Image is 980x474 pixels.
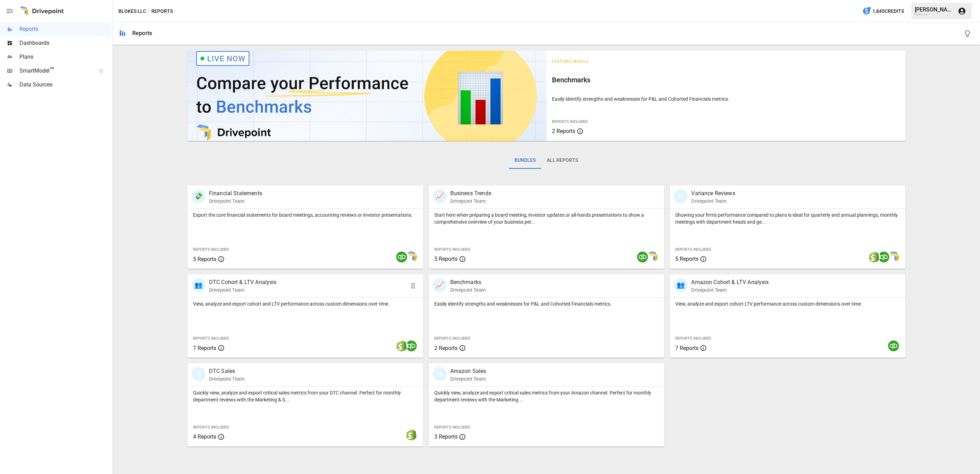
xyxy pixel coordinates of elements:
[209,286,277,293] p: Drivepoint Team
[869,251,880,263] img: shopify
[434,247,470,252] span: Reports Included
[878,251,889,263] img: quickbooks
[450,286,486,293] p: Drivepoint Team
[396,340,407,351] img: shopify
[193,433,216,440] span: 4 Reports
[193,256,216,263] span: 5 Reports
[552,59,589,64] span: Featured Bundle
[675,300,900,307] p: View, analyze and export cohort LTV performance across custom dimensions over time.
[209,278,277,286] p: DTC Cohort & LTV Analysis
[915,6,954,13] div: [PERSON_NAME]
[691,286,769,293] p: Drivepoint Team
[192,189,206,203] div: 💸
[434,425,470,430] span: Reports Included
[193,336,229,341] span: Reports Included
[691,278,769,286] p: Amazon Cohort & LTV Analysis
[434,345,458,351] span: 2 Reports
[434,211,659,225] p: Start here when preparing a board meeting, investor updates or all-hands presentations to show a ...
[192,367,206,381] div: 🛍
[192,278,206,292] div: 👥
[193,211,418,218] p: Export the core financial statements for board meetings, accounting reviews or investor presentat...
[675,345,698,351] span: 7 Reports
[450,198,491,205] p: Drivepoint Team
[552,95,900,102] p: Easily identify strengths and weaknesses for P&L and Cohorted Financials metrics.
[209,189,262,198] p: Financial Statements
[434,389,659,403] p: Quickly view, analyze and export critical sales metrics from your Amazon channel. Perfect for mon...
[19,25,111,33] span: Reports
[406,251,417,263] img: smart model
[434,256,458,262] span: 5 Reports
[193,300,418,307] p: View, analyze and export cohort and LTV performance across custom dimensions over time.
[187,51,546,141] img: video thumbnail
[193,389,418,403] p: Quickly view, analyze and export critical sales metrics from your DTC channel. Perfect for monthl...
[193,345,216,351] span: 7 Reports
[209,367,244,375] p: DTC Sales
[193,425,229,430] span: Reports Included
[433,367,447,381] div: 🛍
[19,53,111,61] span: Plans
[209,198,262,205] p: Drivepoint Team
[552,128,575,134] span: 2 Reports
[209,375,244,382] p: Drivepoint Team
[118,7,146,16] button: Blokes LLC
[860,5,907,18] button: 1,845Credits
[50,66,55,74] span: ™
[450,375,486,382] p: Drivepoint Team
[509,152,541,169] button: Bundles
[434,336,470,341] span: Reports Included
[674,278,688,292] div: 👥
[675,256,698,262] span: 5 Reports
[434,300,659,307] p: Easily identify strengths and weaknesses for P&L and Cohorted Financials metrics.
[406,429,417,440] img: shopify
[888,251,899,263] img: smart model
[19,67,92,75] span: SmartModel
[433,189,447,203] div: 📈
[450,278,486,286] p: Benchmarks
[19,39,111,47] span: Dashboards
[541,152,584,169] button: All Reports
[148,7,150,16] div: /
[433,278,447,292] div: 📈
[691,198,735,205] p: Drivepoint Team
[434,433,458,440] span: 3 Reports
[872,7,904,16] span: 1,845 Credits
[552,119,588,124] span: Reports Included
[193,247,229,252] span: Reports Included
[19,81,111,89] span: Data Sources
[675,247,711,252] span: Reports Included
[888,340,899,351] img: quickbooks
[674,189,688,203] div: 🗓
[637,251,648,263] img: quickbooks
[647,251,658,263] img: smart model
[132,30,152,36] div: Reports
[450,189,491,198] p: Business Trends
[552,74,900,85] h6: Benchmarks
[396,251,407,263] img: quickbooks
[915,13,954,16] div: Blokes LLC
[450,367,486,375] p: Amazon Sales
[406,340,417,351] img: quickbooks
[675,336,711,341] span: Reports Included
[691,189,735,198] p: Variance Reviews
[675,211,900,225] p: Showing your firm's performance compared to plans is ideal for quarterly and annual plannings, mo...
